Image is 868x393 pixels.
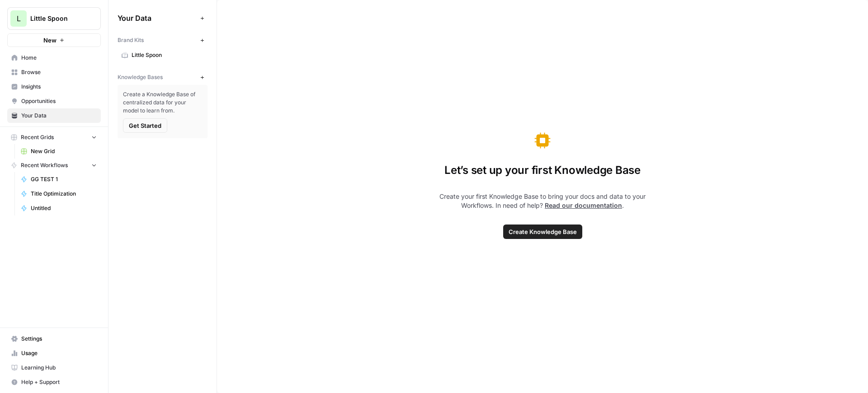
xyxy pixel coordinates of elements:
span: L [17,13,21,24]
span: Little Spoon [132,51,203,59]
a: Your Data [7,108,101,123]
span: Title Optimization [31,190,97,198]
span: Let’s set up your first Knowledge Base [444,163,641,178]
a: Learning Hub [7,360,101,375]
span: Help + Support [21,378,97,386]
a: Settings [7,332,101,346]
span: New Grid [31,147,97,155]
a: Usage [7,346,101,360]
span: Recent Grids [21,133,54,141]
span: Settings [21,335,97,343]
span: Opportunities [21,97,97,105]
span: GG TEST 1 [31,175,97,183]
span: Create a Knowledge Base of centralized data for your model to learn from. [123,90,202,115]
span: Your Data [21,112,97,120]
button: Workspace: Little Spoon [7,7,101,30]
a: New Grid [17,144,101,159]
span: Create Knowledge Base [509,227,577,236]
span: Brand Kits [118,36,144,44]
a: Browse [7,65,101,80]
span: Learning Hub [21,364,97,372]
span: Usage [21,349,97,357]
span: Browse [21,68,97,76]
span: Get Started [129,121,161,130]
span: Recent Workflows [21,161,68,169]
span: Knowledge Bases [118,73,163,81]
span: Your Data [118,13,197,23]
span: Create your first Knowledge Base to bring your docs and data to your Workflows. In need of help? . [427,192,658,210]
a: Little Spoon [118,48,208,62]
a: Opportunities [7,94,101,108]
a: Read our documentation [545,201,622,209]
a: Home [7,51,101,65]
a: Untitled [17,201,101,215]
button: Get Started [123,118,167,133]
a: Title Optimization [17,187,101,201]
span: Little Spoon [30,14,85,23]
button: Create Knowledge Base [503,225,582,239]
button: Help + Support [7,375,101,389]
button: New [7,33,101,47]
a: Insights [7,80,101,94]
span: Insights [21,83,97,91]
button: Recent Grids [7,131,101,144]
span: Home [21,54,97,62]
span: New [43,36,57,45]
a: GG TEST 1 [17,172,101,187]
button: Recent Workflows [7,159,101,172]
span: Untitled [31,204,97,212]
